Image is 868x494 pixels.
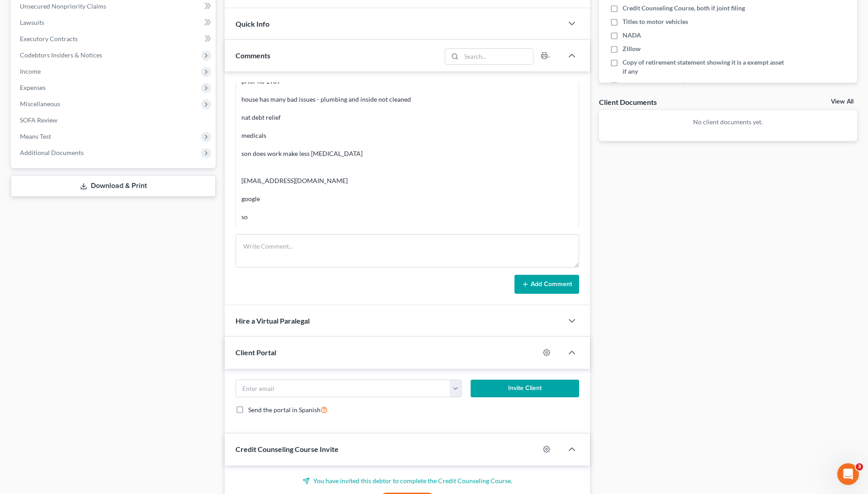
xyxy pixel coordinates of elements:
span: Zillow [623,44,641,53]
span: Copy of retirement statement showing it is a exempt asset if any [623,58,785,76]
span: Unsecured Nonpriority Claims [20,2,106,10]
div: h 165/36 - fathers house - deed 2 - kids in the house 32 separated from him 10 years left car lea... [241,14,573,221]
span: Additional Creditors (Medical, or Creditors not on Credit Report) [623,80,785,99]
a: SOFA Review [13,112,216,128]
span: Credit Counseling Course, both if joint filing [623,4,745,13]
input: Search... [461,49,533,64]
span: Comments [236,51,270,60]
span: Credit Counseling Course Invite [236,445,339,453]
span: Means Test [20,132,51,140]
span: Additional Documents [20,149,84,156]
p: You have invited this debtor to complete the Credit Counseling Course. [236,476,579,485]
span: Lawsuits [20,19,44,26]
span: Income [20,67,41,75]
span: Client Portal [236,348,276,357]
div: Client Documents [599,97,657,107]
span: Send the portal in Spanish [248,406,321,414]
span: Executory Contracts [20,35,78,42]
span: SOFA Review [20,116,57,124]
span: Codebtors Insiders & Notices [20,51,102,59]
button: Add Comment [514,275,579,294]
span: Titles to motor vehicles [623,17,688,26]
span: NADA [623,31,641,40]
a: Download & Print [11,175,216,197]
span: 3 [856,463,863,470]
iframe: Intercom live chat [837,463,859,485]
p: No client documents yet. [606,118,850,127]
a: Lawsuits [13,14,216,31]
input: Enter email [236,380,450,397]
button: Invite Client [471,380,579,398]
a: Executory Contracts [13,31,216,47]
span: Quick Info [236,19,269,28]
span: Hire a Virtual Paralegal [236,316,310,325]
a: View All [831,99,854,105]
span: Expenses [20,84,46,91]
span: Miscellaneous [20,100,60,108]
